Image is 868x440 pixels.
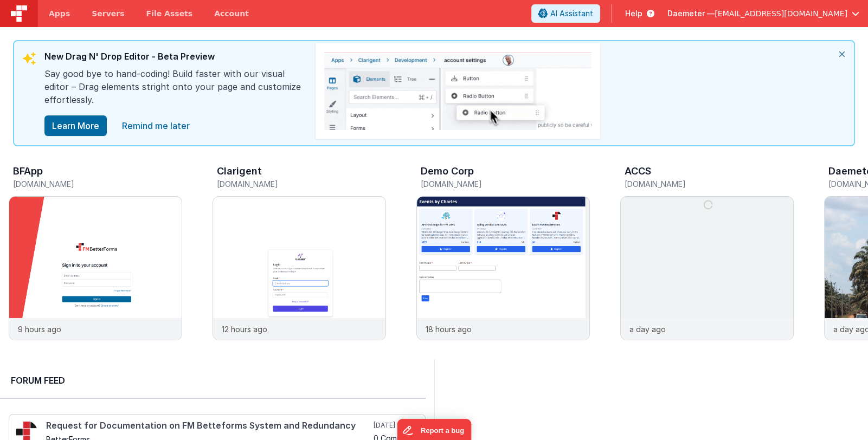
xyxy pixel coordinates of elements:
h3: BFApp [13,166,43,177]
p: a day ago [629,323,666,335]
h3: Clarigent [217,166,262,177]
a: close [115,115,196,137]
span: Daemeter — [667,8,715,19]
i: close [830,41,854,67]
h5: [DOMAIN_NAME] [217,180,386,188]
span: File Assets [146,8,193,19]
button: Learn More [44,115,107,136]
h3: Demo Corp [421,166,474,177]
h2: Forum Feed [11,374,415,387]
div: Say good bye to hand-coding! Build faster with our visual editor – Drag elements stright onto you... [44,67,305,115]
span: Apps [49,8,70,19]
h3: ACCS [625,166,651,177]
p: 12 hours ago [222,323,267,335]
h5: [DOMAIN_NAME] [13,180,182,188]
h5: [DOMAIN_NAME] [625,180,794,188]
h4: Request for Documentation on FM Betteforms System and Redundancy [46,421,371,431]
h5: [DOMAIN_NAME] [421,180,590,188]
p: 18 hours ago [426,323,472,335]
span: Help [625,8,642,19]
span: [EMAIL_ADDRESS][DOMAIN_NAME] [715,8,847,19]
span: AI Assistant [550,8,593,19]
div: New Drag N' Drop Editor - Beta Preview [44,50,305,67]
button: AI Assistant [531,4,600,23]
span: Servers [92,8,124,19]
h5: [DATE] [374,421,419,430]
button: Daemeter — [EMAIL_ADDRESS][DOMAIN_NAME] [667,8,859,19]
